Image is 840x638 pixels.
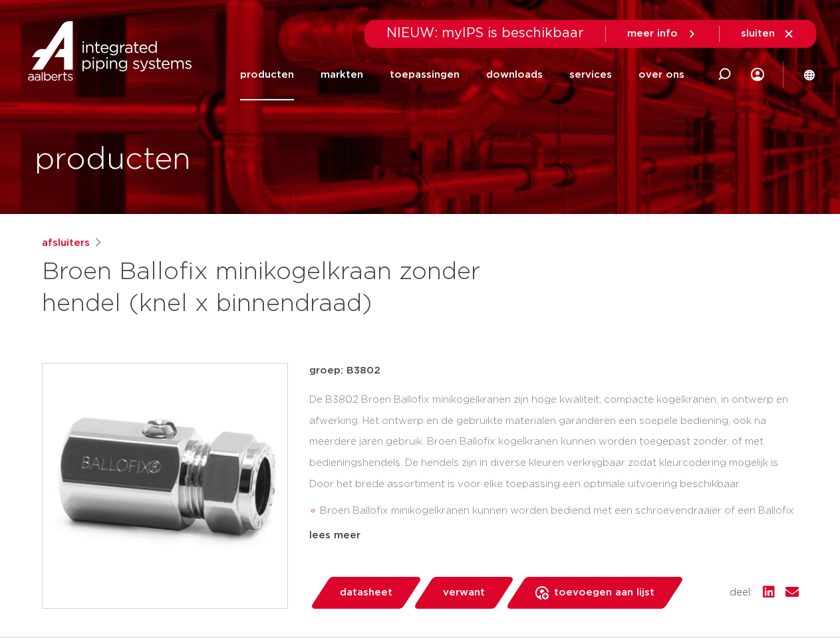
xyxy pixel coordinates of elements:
[569,49,612,100] a: services
[741,29,775,39] span: sluiten
[320,500,799,543] li: Broen Ballofix minikogelkranen kunnen worden bediend met een schroevendraaier of een Ballofix hendel
[42,257,541,320] h1: Broen Ballofix minikogelkraan zonder hendel (knel x binnendraad)
[35,139,191,181] h1: producten
[386,27,584,40] span: NIEUW: myIPS is beschikbaar
[627,28,698,40] a: meer info
[390,49,460,100] a: toepassingen
[42,235,90,251] a: afsluiters
[240,49,684,100] nav: Menu
[321,49,363,100] a: markten
[741,28,795,40] a: sluiten
[627,29,678,39] span: meer info
[730,585,752,601] span: deel:
[412,577,515,609] a: verwant
[240,49,294,100] a: producten
[43,364,287,608] img: Product Image for Broen Ballofix minikogelkraan zonder hendel (knel x binnendraad)
[443,582,485,603] span: verwant
[638,49,684,100] a: over ons
[554,582,654,603] span: toevoegen aan lijst
[309,577,422,609] a: datasheet
[309,389,799,522] div: De B3802 Broen Ballofix minikogelkranen zijn hoge kwaliteit, compacte kogelkranen, in ontwerp en ...
[486,49,543,100] a: downloads
[309,363,799,379] p: groep: B3802
[340,582,392,603] span: datasheet
[309,528,799,544] div: lees meer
